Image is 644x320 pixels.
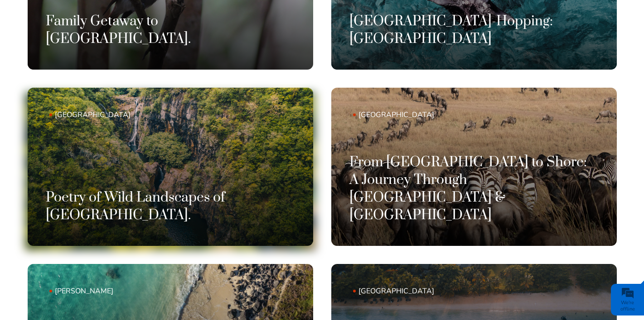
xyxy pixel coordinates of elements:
em: Submit [133,251,165,263]
div: We're offline [613,300,642,312]
h3: Family Getaway to [GEOGRAPHIC_DATA]. [46,13,295,48]
span: [GEOGRAPHIC_DATA] [353,110,559,120]
a: [GEOGRAPHIC_DATA] Poetry of Wild Landscapes of [GEOGRAPHIC_DATA]. [28,88,313,246]
h3: From [GEOGRAPHIC_DATA] to Shore: A Journey Through [GEOGRAPHIC_DATA] & [GEOGRAPHIC_DATA] [349,154,599,225]
div: Leave a message [61,47,166,59]
span: [PERSON_NAME] [49,286,255,296]
div: Minimize live chat window [149,5,170,26]
textarea: Type your message and click 'Submit' [12,137,165,243]
span: [GEOGRAPHIC_DATA] [49,110,255,120]
span: [GEOGRAPHIC_DATA] [353,286,559,296]
h3: [GEOGRAPHIC_DATA]-Hopping: [GEOGRAPHIC_DATA] [349,13,599,48]
h3: Poetry of Wild Landscapes of [GEOGRAPHIC_DATA]. [46,189,295,224]
div: Navigation go back [10,47,24,60]
a: [GEOGRAPHIC_DATA] From [GEOGRAPHIC_DATA] to Shore: A Journey Through [GEOGRAPHIC_DATA] & [GEOGRAP... [331,88,617,246]
input: Enter your email address [12,110,165,130]
input: Enter your last name [12,84,165,104]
